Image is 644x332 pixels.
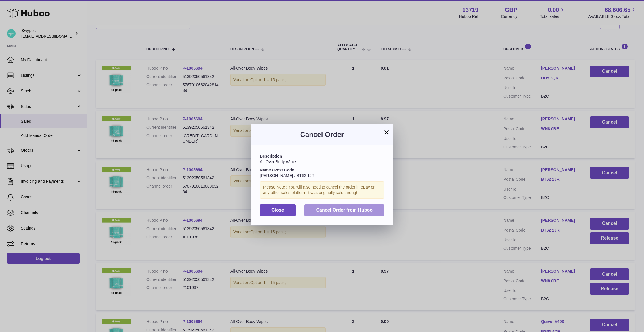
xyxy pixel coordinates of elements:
[260,181,384,199] div: Please Note : You will also need to cancel the order in eBay or any other sales platform it was o...
[260,204,296,216] button: Close
[260,130,384,139] h3: Cancel Order
[271,208,284,212] span: Close
[383,129,390,136] button: ×
[304,204,384,216] button: Cancel Order from Huboo
[260,168,294,172] strong: Name / Post Code
[260,159,297,164] span: All-Over Body Wipes
[260,154,282,158] strong: Description
[260,173,314,178] span: [PERSON_NAME] / BT62 1JR
[316,208,373,212] span: Cancel Order from Huboo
